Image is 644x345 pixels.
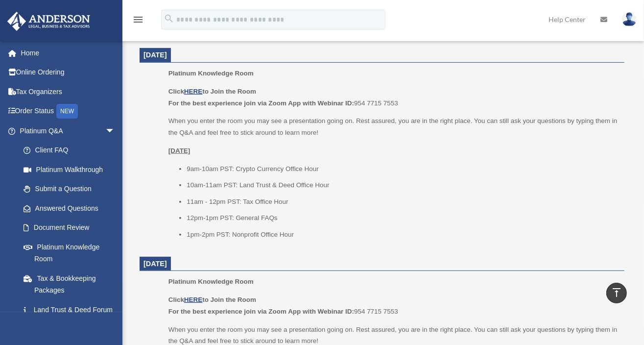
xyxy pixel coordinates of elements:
[132,17,144,25] a: menu
[168,115,618,138] p: When you enter the room you may see a presentation going on. Rest assured, you are in the right p...
[4,12,93,31] img: Anderson Advisors Platinum Portal
[168,308,354,315] b: For the best experience join via Zoom App with Webinar ID:
[143,260,167,268] span: [DATE]
[187,179,618,191] li: 10am-11am PST: Land Trust & Deed Office Hour
[187,229,618,241] li: 1pm-2pm PST: Nonprofit Office Hour
[168,278,254,285] span: Platinum Knowledge Room
[14,269,130,300] a: Tax & Bookkeeping Packages
[7,121,130,141] a: Platinum Q&Aarrow_drop_down
[143,51,167,59] span: [DATE]
[622,12,637,26] img: User Pic
[168,88,256,95] b: Click to Join the Room
[105,121,125,141] span: arrow_drop_down
[168,99,354,107] b: For the best experience join via Zoom App with Webinar ID:
[187,196,618,208] li: 11am - 12pm PST: Tax Office Hour
[14,160,130,179] a: Platinum Walkthrough
[168,70,254,77] span: Platinum Knowledge Room
[611,287,622,298] i: vertical_align_top
[14,300,130,320] a: Land Trust & Deed Forum
[14,179,130,199] a: Submit a Question
[164,13,174,24] i: search
[168,86,618,109] p: 954 7715 7553
[14,237,125,269] a: Platinum Knowledge Room
[132,14,144,25] i: menu
[7,43,130,63] a: Home
[187,212,618,224] li: 12pm-1pm PST: General FAQs
[187,163,618,175] li: 9am-10am PST: Crypto Currency Office Hour
[184,296,202,303] a: HERE
[168,296,256,303] b: Click to Join the Room
[56,104,78,119] div: NEW
[14,218,130,238] a: Document Review
[168,147,191,154] u: [DATE]
[7,63,130,82] a: Online Ordering
[606,283,627,303] a: vertical_align_top
[184,88,202,95] a: HERE
[7,101,130,122] a: Order StatusNEW
[7,82,130,101] a: Tax Organizers
[14,141,130,160] a: Client FAQ
[14,198,130,218] a: Answered Questions
[168,294,618,317] p: 954 7715 7553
